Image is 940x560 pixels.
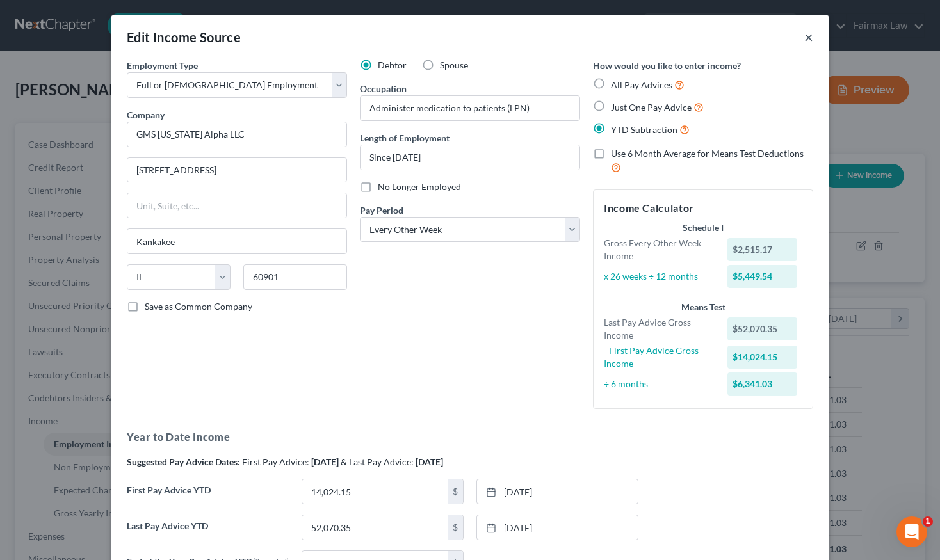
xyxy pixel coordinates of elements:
a: [DATE] [477,515,638,540]
strong: [DATE] [416,456,443,467]
div: $14,024.15 [727,346,798,369]
h5: Year to Date Income [127,429,813,445]
span: No Longer Employed [378,181,461,192]
div: Schedule I [604,221,802,234]
span: First Pay Advice: [242,456,309,467]
div: $ [448,479,463,504]
span: Use 6 Month Average for Means Test Deductions [611,148,804,159]
iframe: Intercom live chat [896,516,927,547]
label: First Pay Advice YTD [120,479,295,515]
input: 0.00 [302,479,448,504]
div: $5,449.54 [727,265,798,288]
strong: Suggested Pay Advice Dates: [127,456,240,467]
a: [DATE] [477,479,638,504]
h5: Income Calculator [604,200,802,216]
div: Means Test [604,301,802,314]
div: x 26 weeks ÷ 12 months [597,270,721,283]
span: Save as Common Company [145,301,252,312]
div: $6,341.03 [727,372,798,396]
span: Spouse [440,60,468,70]
span: Debtor [378,60,407,70]
div: $2,515.17 [727,238,798,261]
div: Last Pay Advice Gross Income [597,316,721,342]
div: $ [448,515,463,540]
span: & Last Pay Advice: [341,456,414,467]
div: $52,070.35 [727,317,798,340]
button: × [804,29,813,45]
span: Just One Pay Advice [611,102,692,113]
span: 1 [923,516,933,527]
input: Unit, Suite, etc... [127,193,346,218]
input: 0.00 [302,515,448,540]
input: Search company by name... [127,122,347,147]
input: Enter address... [127,158,346,182]
input: -- [361,96,579,120]
input: Enter zip... [243,264,347,290]
label: How would you like to enter income? [593,59,741,72]
label: Occupation [360,82,407,95]
div: - First Pay Advice Gross Income [597,344,721,370]
input: Enter city... [127,229,346,253]
span: Employment Type [127,60,198,71]
strong: [DATE] [311,456,339,467]
label: Length of Employment [360,131,450,145]
span: YTD Subtraction [611,124,677,135]
span: Company [127,109,165,120]
div: Gross Every Other Week Income [597,237,721,262]
div: ÷ 6 months [597,378,721,390]
div: Edit Income Source [127,28,241,46]
span: All Pay Advices [611,79,672,90]
span: Pay Period [360,205,403,216]
label: Last Pay Advice YTD [120,515,295,550]
input: ex: 2 years [361,145,579,170]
